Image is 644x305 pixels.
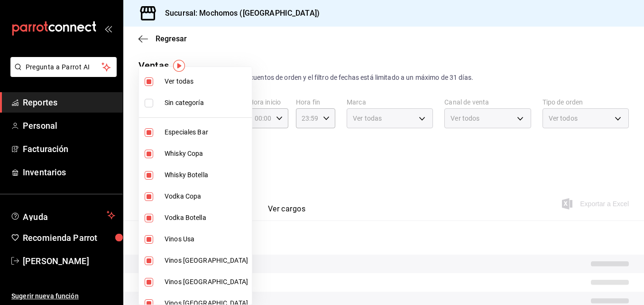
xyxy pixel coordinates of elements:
span: Especiales Bar [165,127,248,137]
span: Vinos Usa [165,234,248,244]
span: Vinos [GEOGRAPHIC_DATA] [165,277,248,287]
span: Whisky Botella [165,170,248,180]
span: Vodka Botella [165,213,248,223]
span: Sin categoría [165,98,248,108]
span: Whisky Copa [165,149,248,159]
span: Ver todas [165,76,248,86]
span: Vodka Copa [165,191,248,201]
span: Vinos [GEOGRAPHIC_DATA] [165,256,248,266]
img: Tooltip marker [173,60,185,72]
